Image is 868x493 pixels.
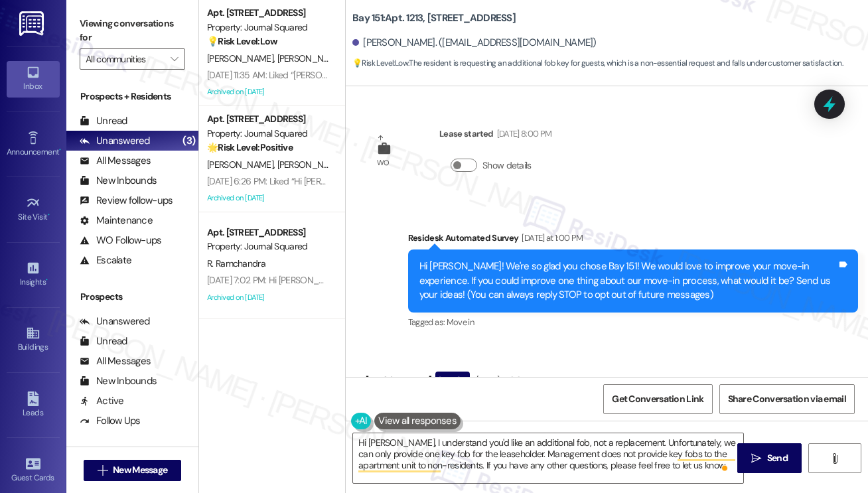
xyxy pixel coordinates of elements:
span: [PERSON_NAME] [277,52,348,64]
i:  [171,54,178,64]
div: Active [80,394,124,408]
strong: 💡 Risk Level: Low [207,35,277,47]
span: R. Ramchandra [207,257,265,269]
div: Escalate [80,253,131,267]
span: • [46,275,48,285]
span: [PERSON_NAME] [277,159,344,171]
a: Leads [7,387,60,423]
span: Get Conversation Link [612,392,703,406]
span: New Message [113,463,167,477]
strong: 💡 Risk Level: Low [352,58,408,68]
input: All communities [86,48,164,70]
i:  [98,465,108,476]
div: [DATE] at 3:31 PM [473,373,536,387]
a: Site Visit • [7,192,60,228]
div: WO Follow-ups [80,234,161,247]
div: Archived on [DATE] [206,84,331,100]
div: Lease started [439,127,551,145]
div: Hi [PERSON_NAME]! We're so glad you chose Bay 151! We would love to improve your move-in experien... [419,259,837,302]
button: Share Conversation via email [719,384,855,414]
div: New Inbounds [80,174,157,188]
span: Move in [447,317,474,328]
div: All Messages [80,354,151,368]
div: Maintenance [80,214,153,228]
button: New Message [84,460,182,481]
div: All Messages [80,154,151,168]
button: Send [737,443,802,473]
i:  [751,453,761,464]
textarea: To enrich screen reader interactions, please activate Accessibility in Grammarly extension settings [353,433,743,483]
div: Property: Journal Squared [207,240,330,253]
div: Residesk Automated Survey [408,231,858,249]
div: Follow Ups [80,414,141,428]
div: Question [435,372,470,388]
div: Property: Journal Squared [207,21,330,35]
div: Unread [80,114,127,128]
b: Bay 151: Apt. 1213, [STREET_ADDRESS] [352,11,516,25]
div: Property: Journal Squared [207,127,330,141]
span: : The resident is requesting an additional fob key for guests, which is a non-essential request a... [352,56,843,70]
a: Guest Cards [7,453,60,488]
div: [PERSON_NAME]. ([EMAIL_ADDRESS][DOMAIN_NAME]) [352,36,597,50]
div: [DATE] 8:00 PM [494,127,552,141]
div: Review follow-ups [80,194,173,208]
div: New Inbounds [80,374,157,388]
i:  [830,453,839,464]
img: ResiDesk Logo [19,11,46,36]
div: [DATE] at 1:00 PM [518,231,583,245]
div: Unread [80,334,127,348]
a: Buildings [7,322,60,358]
span: • [59,145,61,155]
div: Archived on [DATE] [206,190,331,206]
span: [PERSON_NAME] [207,159,277,171]
a: Insights • [7,257,60,293]
div: Unanswered [80,134,150,148]
label: Viewing conversations for [80,13,185,48]
div: Apt. [STREET_ADDRESS] [207,226,330,240]
label: Show details [482,159,532,173]
div: Prospects + Residents [66,90,198,104]
div: [PERSON_NAME] [366,372,536,393]
span: • [48,210,50,220]
div: Apt. [STREET_ADDRESS] [207,6,330,20]
div: [DATE] 6:26 PM: Liked “Hi [PERSON_NAME] and [PERSON_NAME]! Starting [DATE]…” [207,175,524,187]
button: Get Conversation Link [603,384,712,414]
span: [PERSON_NAME] [207,52,277,64]
div: (3) [179,131,198,151]
span: Share Conversation via email [728,392,846,406]
a: Inbox [7,61,60,97]
div: Apt. [STREET_ADDRESS] [207,112,330,126]
div: Unanswered [80,315,150,328]
div: Tagged as: [408,313,858,332]
div: Prospects [66,290,198,304]
span: Send [767,451,788,465]
div: WO [377,156,390,170]
div: Archived on [DATE] [206,289,331,306]
strong: 🌟 Risk Level: Positive [207,141,293,153]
